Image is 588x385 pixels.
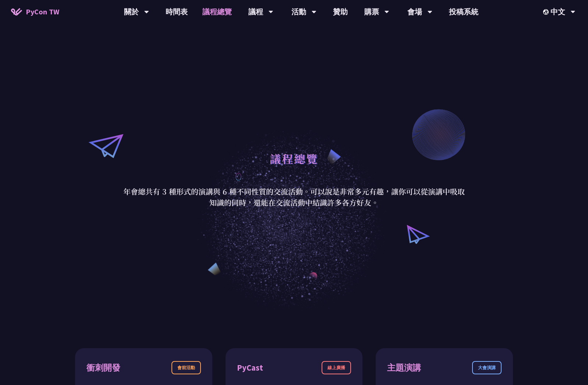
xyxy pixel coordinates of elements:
[472,361,502,374] div: 大會演講
[26,6,59,17] span: PyCon TW
[4,3,67,21] a: PyCon TW
[86,361,120,374] div: 衝刺開發
[270,147,318,169] h1: 議程總覽
[11,8,22,15] img: Home icon of PyCon TW 2025
[387,361,421,374] div: 主題演講
[123,186,465,208] p: 年會總共有 3 種形式的演講與 6 種不同性質的交流活動。可以說是非常多元有趣，讓你可以從演講中吸取知識的同時，還能在交流活動中結識許多各方好友。
[322,361,351,374] div: 線上廣播
[237,361,263,374] div: PyCast
[543,9,550,15] img: Locale Icon
[171,361,201,374] div: 會前活動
